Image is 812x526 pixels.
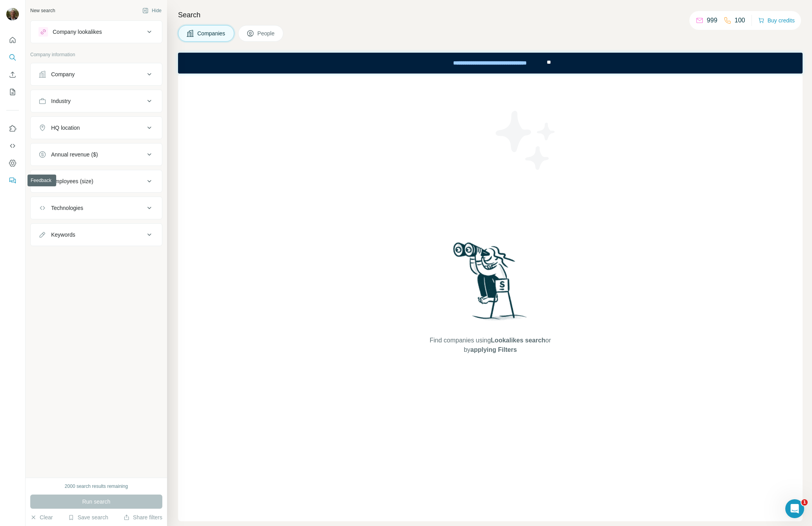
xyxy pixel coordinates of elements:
[178,9,803,20] h4: Search
[30,513,53,521] button: Clear
[6,50,19,64] button: Search
[491,105,561,176] img: Surfe Illustration - Stars
[6,85,19,99] button: My lists
[707,16,717,25] p: 999
[65,483,128,490] div: 2000 search results remaining
[758,15,795,26] button: Buy credits
[137,5,167,17] button: Hide
[6,173,19,188] button: Feedback
[31,118,162,137] button: HQ location
[785,499,804,518] iframe: Intercom live chat
[257,29,276,37] span: People
[51,231,75,239] div: Keywords
[6,68,19,82] button: Enrich CSV
[197,29,226,37] span: Companies
[31,22,162,41] button: Company lookalikes
[178,53,803,74] iframe: Banner
[6,156,19,170] button: Dashboard
[31,172,162,191] button: Employees (size)
[53,28,102,36] div: Company lookalikes
[30,7,55,14] div: New search
[31,199,162,217] button: Technologies
[68,513,108,521] button: Save search
[6,33,19,47] button: Quick start
[31,225,162,244] button: Keywords
[51,177,93,185] div: Employees (size)
[450,240,531,328] img: Surfe Illustration - Woman searching with binoculars
[51,97,71,105] div: Industry
[30,51,162,58] p: Company information
[51,124,80,132] div: HQ location
[31,65,162,84] button: Company
[6,121,19,136] button: Use Surfe on LinkedIn
[427,336,553,355] span: Find companies using or by
[6,8,19,20] img: Avatar
[51,204,83,212] div: Technologies
[31,145,162,164] button: Annual revenue ($)
[31,92,162,110] button: Industry
[6,139,19,153] button: Use Surfe API
[470,346,517,353] span: applying Filters
[735,16,745,25] p: 100
[491,337,546,344] span: Lookalikes search
[51,70,75,78] div: Company
[123,513,162,521] button: Share filters
[801,499,808,506] span: 1
[51,151,98,158] div: Annual revenue ($)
